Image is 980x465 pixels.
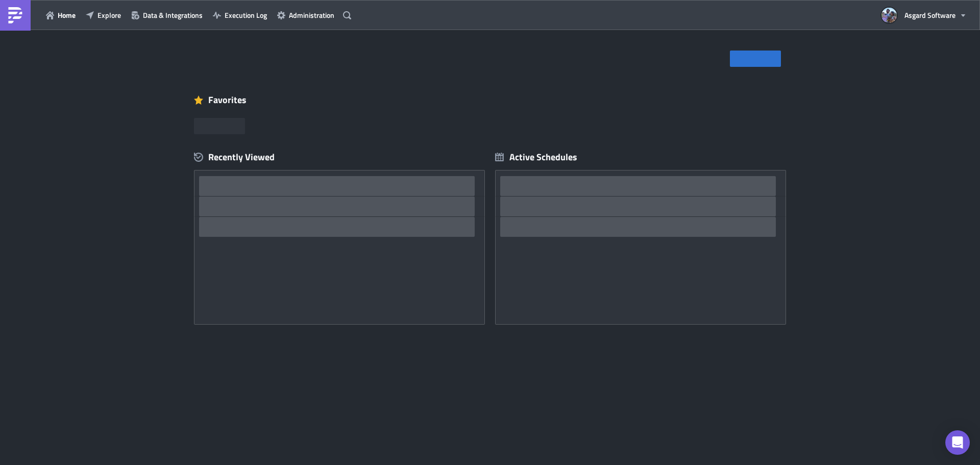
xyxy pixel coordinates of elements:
[495,151,577,163] div: Active Schedules
[208,7,272,23] button: Execution Log
[904,10,955,20] span: Asgard Software
[58,10,76,20] span: Home
[97,10,121,20] span: Explore
[225,10,267,20] span: Execution Log
[7,7,23,23] img: PushMetrics
[81,7,126,23] button: Explore
[945,430,970,455] div: Open Intercom Messenger
[880,7,898,24] img: Avatar
[194,150,485,165] div: Recently Viewed
[272,7,339,23] button: Administration
[194,92,786,108] div: Favorites
[126,7,208,23] button: Data & Integrations
[143,10,203,20] span: Data & Integrations
[289,10,334,20] span: Administration
[875,4,972,27] button: Asgard Software
[41,7,81,23] button: Home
